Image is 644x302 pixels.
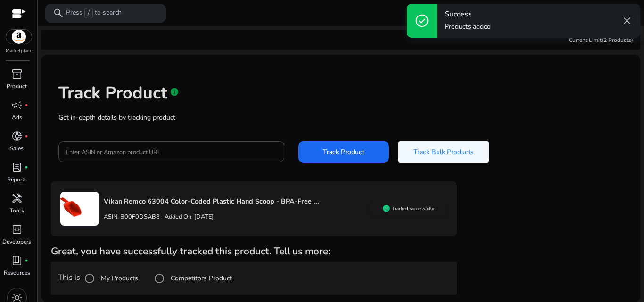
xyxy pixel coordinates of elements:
span: fiber_manual_record [25,259,28,262]
p: Ads [12,113,22,122]
img: sellerapp_active [383,205,390,212]
p: Tools [10,206,24,215]
label: My Products [99,273,138,283]
span: Track Product [323,147,364,157]
span: fiber_manual_record [25,165,28,169]
span: lab_profile [11,162,23,173]
h4: Great, you have successfully tracked this product. Tell us more: [51,245,457,257]
span: code_blocks [11,224,23,235]
span: close [621,15,633,26]
p: Resources [4,269,30,277]
span: fiber_manual_record [25,134,28,138]
p: ASIN: B00F0DSAB8 [104,212,160,221]
p: Products added [445,22,491,32]
span: info [170,87,179,97]
p: Press to search [66,8,122,18]
span: campaign [11,99,23,111]
span: inventory_2 [11,68,23,80]
img: 410+GAFOtZL.jpg [60,196,82,218]
p: Get in-depth details by tracking product [58,113,623,122]
label: Competitors Product [169,273,232,283]
span: check_circle [414,13,429,28]
p: Sales [10,144,24,153]
p: Reports [7,175,27,184]
span: book_4 [11,255,23,266]
h1: Track Product [58,83,167,103]
span: donut_small [11,131,23,142]
button: Track Product [298,141,389,163]
p: Developers [2,237,31,246]
span: Track Bulk Products [413,147,474,157]
span: fiber_manual_record [25,103,28,107]
p: Marketplace [6,48,32,55]
p: Added On: [DATE] [160,212,214,221]
span: handyman [11,193,23,204]
span: / [84,8,93,18]
img: amazon.svg [6,30,32,44]
button: Track Bulk Products [398,141,489,163]
span: search [53,8,64,19]
h5: Tracked successfully [392,206,434,212]
p: Vikan Remco 63004 Color-Coded Plastic Hand Scoop - BPA-Free ... [104,196,370,207]
h4: Success [445,10,491,19]
div: This is [51,262,457,295]
p: Product [7,82,27,90]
